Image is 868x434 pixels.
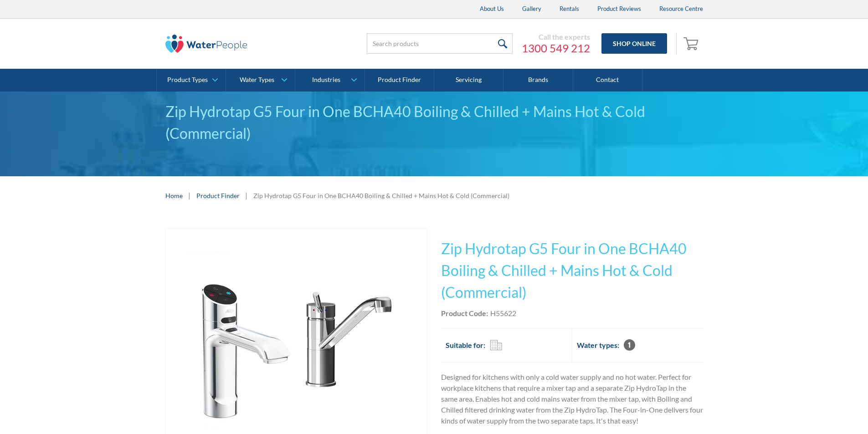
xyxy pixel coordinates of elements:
strong: Product Code: [441,309,488,317]
a: Product Finder [365,69,434,92]
div: | [244,190,249,201]
h2: Water types: [577,340,619,351]
a: Home [165,191,183,200]
div: H55622 [490,308,516,319]
a: Product Finder [196,191,240,200]
a: Industries [295,69,364,92]
div: Industries [312,76,340,84]
div: Call the experts [522,32,590,41]
a: Open empty cart [681,33,703,55]
h2: Suitable for: [446,340,485,351]
p: Designed for kitchens with only a cold water supply and no hot water. Perfect for workplace kitch... [441,372,703,426]
div: Zip Hydrotap G5 Four in One BCHA40 Boiling & Chilled + Mains Hot & Cold (Commercial) [253,191,509,200]
a: Shop Online [601,33,667,54]
a: 1300 549 212 [522,41,590,55]
a: Water Types [226,69,295,92]
a: Contact [573,69,642,92]
img: The Water People [165,35,247,53]
a: Product Types [157,69,226,92]
div: | [187,190,192,201]
input: Search products [367,33,513,54]
div: Product Types [167,76,208,84]
div: Water Types [240,76,274,84]
a: Brands [503,69,573,92]
img: shopping cart [683,36,701,51]
div: Zip Hydrotap G5 Four in One BCHA40 Boiling & Chilled + Mains Hot & Cold (Commercial) [165,101,703,144]
h1: Zip Hydrotap G5 Four in One BCHA40 Boiling & Chilled + Mains Hot & Cold (Commercial) [441,238,703,303]
a: Servicing [434,69,503,92]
